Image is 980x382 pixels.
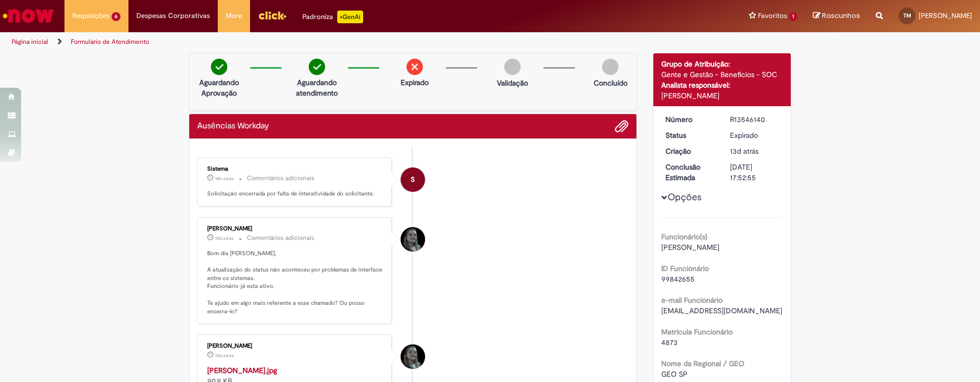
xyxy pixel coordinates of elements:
[730,146,779,156] div: 18/09/2025 09:52:43
[8,32,645,52] ul: Trilhas de página
[730,114,779,125] div: R13546140
[661,69,783,80] div: Gente e Gestão - Benefícios - SOC
[730,130,779,141] div: Expirado
[71,38,149,46] a: Formulário de Atendimento
[215,352,234,359] time: 20/09/2025 11:52:49
[615,119,628,133] button: Adicionar anexos
[504,59,521,75] img: img-circle-grey.png
[401,344,425,369] div: Raquel Zago
[291,77,343,98] p: Aguardando atendimento
[215,235,234,241] span: 10d atrás
[72,11,109,21] span: Requisições
[602,59,618,75] img: img-circle-grey.png
[411,167,415,192] span: S
[813,11,860,21] a: Rascunhos
[594,78,627,88] p: Concluído
[658,114,723,125] dt: Número
[112,12,121,21] span: 6
[401,227,425,251] div: Raquel Zago
[661,359,744,368] b: Nome da Regional / GEO
[661,274,695,284] span: 99842655
[207,226,383,232] div: [PERSON_NAME]
[197,122,269,131] h2: Ausências Workday Histórico de tíquete
[207,249,383,316] p: Bom dia [PERSON_NAME], A atualização do status não aconteceu por problemas de interface entre os ...
[661,90,783,101] div: [PERSON_NAME]
[1,5,56,26] img: ServiceNow
[919,11,972,20] span: [PERSON_NAME]
[302,11,363,23] div: Padroniza
[658,130,723,141] dt: Status
[136,11,210,21] span: Despesas Corporativas
[406,59,423,75] img: remove.png
[207,343,383,349] div: [PERSON_NAME]
[661,338,678,347] span: 4873
[12,38,48,46] a: Página inicial
[247,174,315,183] small: Comentários adicionais
[789,12,797,21] span: 1
[337,11,363,23] p: +GenAi
[309,59,325,75] img: check-circle-green.png
[661,295,723,305] b: e-mail Funcionário
[226,11,242,21] span: More
[207,366,277,375] a: [PERSON_NAME].jpg
[903,12,911,19] span: TM
[661,306,782,315] span: [EMAIL_ADDRESS][DOMAIN_NAME]
[193,77,245,98] p: Aguardando Aprovação
[401,77,429,88] p: Expirado
[658,146,723,156] dt: Criação
[661,232,707,241] b: Funcionário(s)
[215,175,234,182] time: 29/09/2025 16:00:09
[758,11,787,21] span: Favoritos
[658,162,723,183] dt: Conclusão Estimada
[215,352,234,359] span: 10d atrás
[661,243,719,252] span: [PERSON_NAME]
[661,327,733,337] b: Matrícula Funcionário
[401,167,425,192] div: System
[211,59,227,75] img: check-circle-green.png
[497,78,528,88] p: Validação
[730,146,759,156] time: 18/09/2025 09:52:43
[730,162,779,183] div: [DATE] 17:52:55
[247,234,315,243] small: Comentários adicionais
[215,175,234,182] span: 18h atrás
[730,146,759,156] span: 13d atrás
[207,190,383,198] p: Solicitação encerrada por falta de interatividade do solicitante.
[258,7,286,23] img: click_logo_yellow_360x200.png
[661,264,709,273] b: ID Funcionário
[215,235,234,241] time: 20/09/2025 11:54:01
[207,166,383,172] div: Sistema
[661,80,783,90] div: Analista responsável:
[661,59,783,69] div: Grupo de Atribuição:
[822,11,860,21] span: Rascunhos
[661,369,688,379] span: GEO SP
